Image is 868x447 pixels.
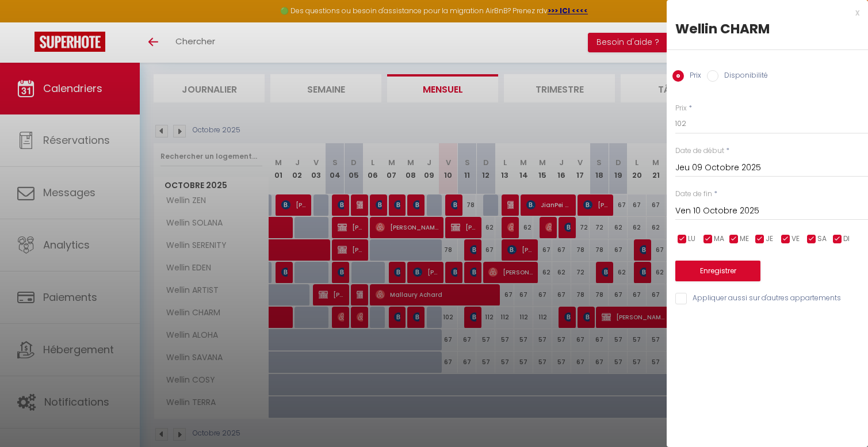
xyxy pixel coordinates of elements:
[714,234,724,244] span: MA
[675,20,859,38] div: Wellin CHARM
[675,261,760,281] button: Enregistrer
[740,234,749,244] span: ME
[766,234,773,244] span: JE
[675,146,724,156] label: Date de début
[791,234,800,244] span: VE
[675,189,712,200] label: Date de fin
[675,103,687,114] label: Prix
[684,70,701,83] label: Prix
[817,234,827,244] span: SA
[667,6,859,20] div: x
[688,234,695,244] span: LU
[843,234,850,244] span: DI
[718,70,768,83] label: Disponibilité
